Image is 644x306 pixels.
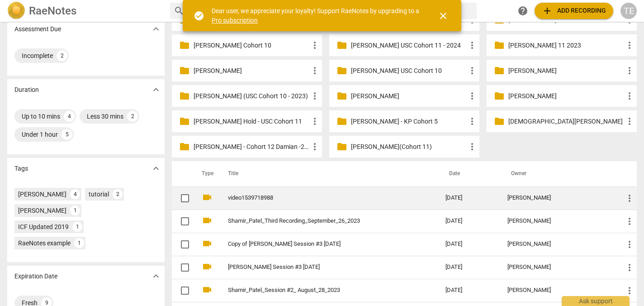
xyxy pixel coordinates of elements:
div: [PERSON_NAME] [18,206,66,215]
span: more_vert [624,193,635,204]
h2: RaeNotes [29,5,76,17]
span: videocam [202,284,213,295]
a: Pro subscription [212,17,258,24]
span: more_vert [624,116,635,127]
span: folder [494,40,505,51]
button: Show more [149,162,163,175]
th: Title [217,161,438,186]
span: more_vert [309,65,320,76]
span: more_vert [467,65,478,76]
span: more_vert [467,40,478,51]
p: Yesenia Benitezm(Cohort 11) [351,142,467,152]
td: [DATE] [438,279,500,302]
span: folder [494,91,505,101]
a: LogoRaeNotes [7,2,163,20]
span: folder [336,91,347,101]
span: videocam [202,215,213,226]
div: Dear user, we appreciate your loyalty! Support RaeNotes by upgrading to a [212,6,421,25]
p: Sunni Smith [508,117,624,126]
span: expand_more [151,163,161,174]
p: Samantha Imada [508,91,624,101]
button: Close [432,5,454,27]
div: 2 [113,189,123,199]
div: [PERSON_NAME] [507,218,610,225]
a: video1539718988 [228,195,413,201]
span: add [542,5,553,16]
p: Lyn Kelly USC Cohort 11 - 2024 [351,41,467,50]
p: Monica Hori [194,66,309,76]
button: Upload [535,3,613,19]
p: Rosita Kutscher [351,91,467,101]
div: [PERSON_NAME] [507,287,610,294]
button: Show more [149,83,163,96]
span: more_vert [309,40,320,51]
span: folder [179,91,190,101]
span: more_vert [467,141,478,152]
div: 5 [62,129,72,140]
p: Rafael Bracero (USC Cohort 10 - 2023) [194,91,309,101]
span: Add recording [542,5,606,16]
span: more_vert [467,116,478,127]
div: 1 [74,238,84,248]
span: videocam [202,261,213,272]
td: [DATE] [438,210,500,233]
span: folder [179,141,190,152]
span: search [174,5,185,16]
div: Ask support [562,296,630,306]
span: more_vert [624,91,635,101]
a: [PERSON_NAME] Session #3 [DATE] [228,264,413,271]
span: folder [494,116,505,127]
p: Olusegun Adegoke USC Cohort 10 [351,66,467,76]
p: Susan Robles - Cohort 12 Damian -2024 [194,142,309,152]
span: videocam [202,238,213,249]
div: tutorial [89,190,109,199]
a: Shamir_Patel_Third Recording_September_26_2023 [228,218,413,225]
div: Incomplete [22,51,53,60]
span: more_vert [624,65,635,76]
p: Sonya Burian - KP Cohort 5 [351,117,467,126]
p: Patricia Gomez [508,66,624,76]
button: Show more [149,269,163,283]
span: folder [494,65,505,76]
span: folder [336,65,347,76]
p: Michelle Tam - Cohort 11 2023 [508,41,624,50]
span: folder [336,141,347,152]
div: [PERSON_NAME] [18,190,66,199]
div: ICF Updated 2019 [18,222,69,231]
div: [PERSON_NAME] [507,241,610,248]
button: Show more [149,22,163,36]
a: Help [515,3,531,19]
span: folder [179,65,190,76]
span: videocam [202,192,213,203]
div: [PERSON_NAME] [507,195,610,201]
span: folder [179,116,190,127]
img: Logo [7,2,25,20]
div: 4 [70,189,80,199]
p: Expiration Date [14,272,57,281]
p: Assessment Due [14,24,61,34]
span: folder [179,40,190,51]
th: Date [438,161,500,186]
span: close [438,10,449,21]
div: 2 [127,111,138,122]
span: check_circle [194,10,204,21]
p: Duration [14,85,39,95]
span: expand_more [151,24,161,34]
span: more_vert [624,262,635,273]
td: [DATE] [438,186,500,210]
span: expand_more [151,271,161,282]
button: TE [620,3,637,19]
a: Shamir_Patel_Session #2_ August_28_2023 [228,287,413,294]
span: more_vert [309,91,320,101]
span: more_vert [309,116,320,127]
span: more_vert [467,91,478,101]
span: folder [336,40,347,51]
span: more_vert [624,40,635,51]
th: Type [194,161,217,186]
span: help [517,5,528,16]
div: Under 1 hour [22,130,58,139]
p: Kyle Pang Cohort 10 [194,41,309,50]
span: folder [336,116,347,127]
div: [PERSON_NAME] [507,264,610,271]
